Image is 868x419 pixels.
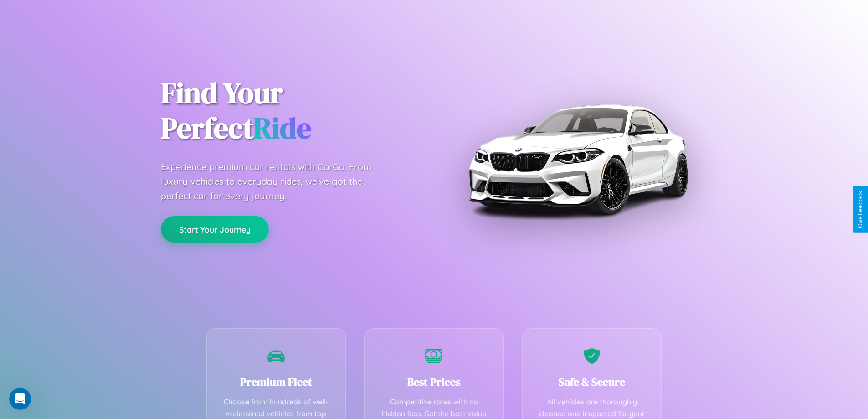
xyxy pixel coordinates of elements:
div: Give Feedback [857,191,863,228]
button: Start Your Journey [161,216,269,243]
iframe: Intercom live chat [9,388,31,410]
h1: Find Your Perfect [161,76,421,146]
h3: Premium Fleet [221,374,332,389]
p: Experience premium car rentals with CarGo. From luxury vehicles to everyday rides, we've got the ... [161,160,389,203]
h3: Safe & Secure [536,374,648,389]
span: Ride [253,108,311,148]
img: Premium BMW car rental vehicle [464,46,692,274]
h3: Best Prices [378,374,490,389]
